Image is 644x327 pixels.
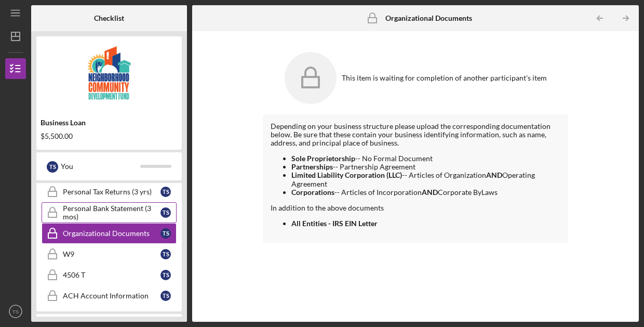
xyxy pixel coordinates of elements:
strong: LLC) [388,171,402,179]
a: Organizational DocumentsTS [42,223,177,244]
a: W9TS [42,244,177,265]
li: -- Articles of Incorporation Corporate ByLaws [291,188,560,197]
a: 4506 TTS [42,265,177,285]
div: T S [160,228,171,239]
text: TS [12,309,19,315]
div: W9 [63,250,160,258]
strong: AND [422,188,438,197]
div: In addition to the above documents [271,204,560,212]
b: Organizational Documents [385,14,472,22]
li: -- Partnership Agreement [291,163,560,171]
li: -- No Formal Document [291,154,560,163]
div: Depending on your business structure please upload the corresponding documentation below. Be sure... [271,122,560,147]
strong: AND [486,171,502,179]
strong: Limited Liability Corporation ( [291,171,388,179]
div: This item is waiting for completion of another participant's item [342,74,547,82]
strong: Sole Proprietorship [291,154,355,163]
div: Personal Tax Returns (3 yrs) [63,188,160,196]
a: Personal Bank Statement (3 mos)TS [42,202,177,223]
img: Product logo [36,42,182,104]
strong: All Entities - IRS EIN Letter [291,219,378,228]
div: T S [160,270,171,280]
li: -- Articles of Organization Operating Agreement [291,171,560,188]
button: TS [5,301,26,322]
div: T S [160,249,171,259]
b: Checklist [94,14,124,22]
div: Personal Bank Statement (3 mos) [63,204,160,221]
div: You [61,158,140,175]
div: $5,500.00 [41,132,178,140]
strong: Partnerships [291,162,333,171]
div: Business Loan [41,119,178,127]
strong: Corporations [291,188,334,197]
div: T S [47,161,58,173]
a: Personal Tax Returns (3 yrs)TS [42,181,177,202]
div: T S [160,187,171,197]
div: 4506 T [63,271,160,279]
div: T S [160,207,171,218]
div: T S [160,291,171,301]
a: ACH Account InformationTS [42,285,177,306]
div: ACH Account Information [63,292,160,300]
div: Organizational Documents [63,229,160,238]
